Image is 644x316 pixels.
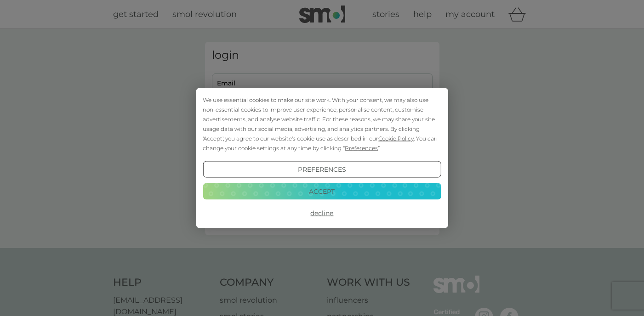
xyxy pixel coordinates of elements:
[203,95,441,153] div: We use essential cookies to make our site work. With your consent, we may also use non-essential ...
[203,161,441,178] button: Preferences
[203,183,441,199] button: Accept
[378,135,414,142] span: Cookie Policy
[196,88,448,228] div: Cookie Consent Prompt
[203,205,441,221] button: Decline
[345,145,378,152] span: Preferences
